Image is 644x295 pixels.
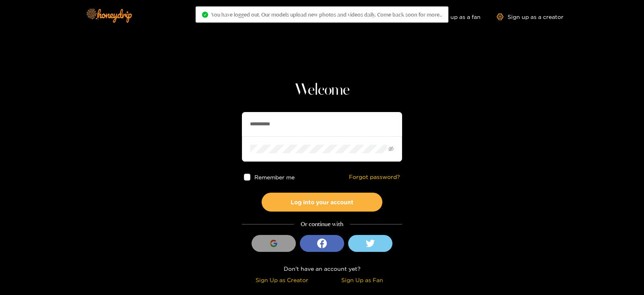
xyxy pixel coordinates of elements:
div: Don't have an account yet? [242,264,402,273]
a: Sign up as a creator [497,13,563,20]
h1: Welcome [242,81,402,100]
button: Log into your account [262,193,382,212]
a: Sign up as a fan [425,13,481,20]
div: Sign Up as Creator [244,275,320,285]
span: check-circle [202,12,208,18]
a: Forgot password? [349,174,400,181]
span: You have logged out. Our models upload new photos and videos daily. Come back soon for more.. [211,11,442,18]
span: Remember me [255,174,295,180]
div: Sign Up as Fan [324,275,400,285]
div: Or continue with [242,220,402,229]
span: eye-invisible [388,146,394,152]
